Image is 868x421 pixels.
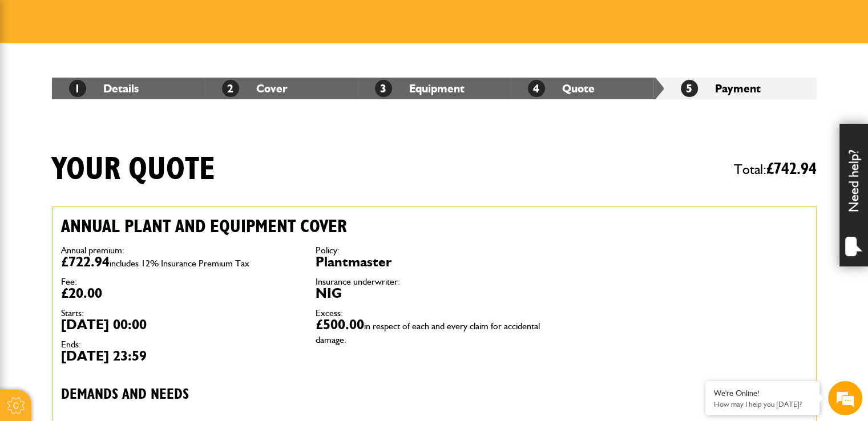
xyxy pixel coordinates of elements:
span: in respect of each and every claim for accidental damage. [316,321,540,345]
h1: Your quote [52,151,215,189]
img: d_20077148190_company_1631870298795_20077148190 [19,63,48,79]
span: Total: [734,156,817,183]
input: Enter your last name [15,106,208,131]
a: 3Equipment [375,82,465,95]
li: Payment [664,78,817,99]
dd: £20.00 [61,286,298,300]
span: 1 [69,80,86,97]
div: Need help? [839,124,868,266]
p: How may I help you today? [714,400,811,408]
dt: Fee: [61,277,298,286]
div: Minimize live chat window [187,6,215,33]
em: Start Chat [155,331,207,346]
input: Enter your phone number [15,173,208,198]
dt: Starts: [61,309,298,318]
dt: Excess: [316,309,553,318]
dd: NIG [316,286,553,300]
dt: Insurance underwriter: [316,277,553,286]
div: Chat with us now [59,64,192,79]
input: Enter your email address [15,139,208,164]
dd: £500.00 [316,318,553,345]
a: 2Cover [222,82,288,95]
span: includes 12% Insurance Premium Tax [110,258,249,269]
span: 4 [528,80,545,97]
h3: Demands and needs [61,386,553,404]
h2: Annual plant and equipment cover [61,216,553,237]
span: 3 [375,80,392,97]
span: 2 [222,80,239,97]
span: 742.94 [774,161,817,177]
dd: Plantmaster [316,255,553,269]
dd: [DATE] 23:59 [61,349,298,363]
dt: Policy: [316,246,553,255]
span: £ [766,161,817,177]
dt: Ends: [61,340,298,349]
dt: Annual premium: [61,246,298,255]
textarea: Type your message and hit 'Enter' [15,207,208,321]
a: 1Details [69,82,139,95]
span: 5 [681,80,698,97]
div: We're Online! [714,388,811,398]
dd: £722.94 [61,255,298,269]
dd: [DATE] 00:00 [61,318,298,331]
li: Quote [511,78,664,99]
